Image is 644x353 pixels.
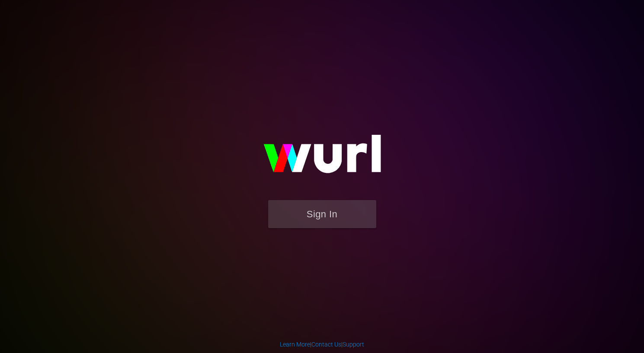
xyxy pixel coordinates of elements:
[280,340,364,349] div: | |
[311,341,341,348] a: Contact Us
[280,341,310,348] a: Learn More
[236,116,409,200] img: wurl-logo-on-black-223613ac3d8ba8fe6dc639794a292ebdb59501304c7dfd60c99c58986ef67473.svg
[343,341,364,348] a: Support
[268,200,376,228] button: Sign In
